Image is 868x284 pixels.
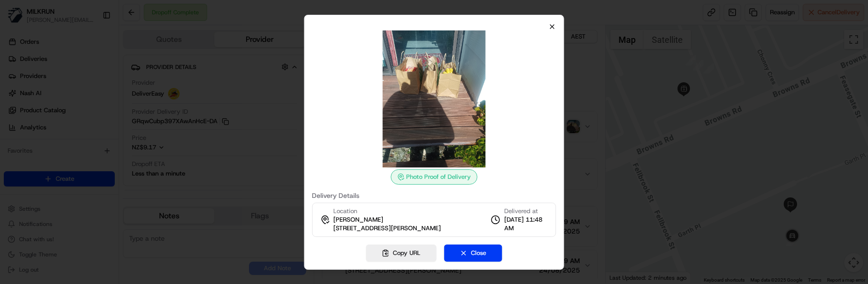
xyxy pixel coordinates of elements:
button: Close [444,245,502,262]
label: Delivery Details [312,192,556,199]
img: photo_proof_of_delivery image [365,30,502,167]
div: Photo Proof of Delivery [390,169,477,185]
span: [PERSON_NAME] [333,215,383,224]
button: Copy URL [366,245,436,262]
span: Location [333,207,357,215]
span: Delivered at [504,207,548,215]
span: [DATE] 11:48 AM [504,215,548,233]
span: [STREET_ADDRESS][PERSON_NAME] [333,224,441,233]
